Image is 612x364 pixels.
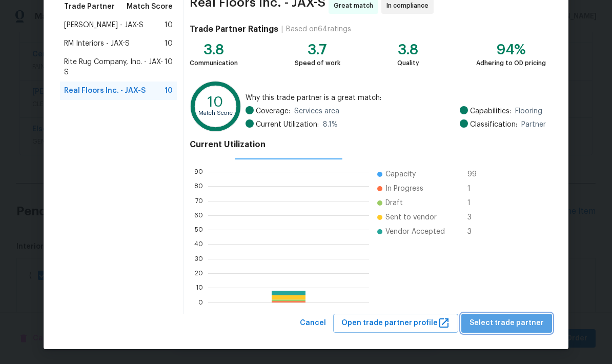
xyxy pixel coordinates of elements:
[208,95,223,109] text: 10
[385,198,403,208] span: Draft
[195,198,203,204] text: 70
[397,45,419,55] div: 3.8
[295,45,340,55] div: 3.7
[190,58,238,68] div: Communication
[476,45,546,55] div: 94%
[246,93,546,103] span: Why this trade partner is a great match:
[385,169,416,179] span: Capacity
[194,169,203,175] text: 90
[467,169,484,179] span: 99
[64,57,165,77] span: Rite Rug Company, Inc. - JAX-S
[194,241,203,248] text: 40
[294,106,339,116] span: Services area
[467,184,484,194] span: 1
[165,38,173,49] span: 10
[165,86,173,96] span: 10
[190,45,238,55] div: 3.8
[300,317,326,330] span: Cancel
[195,270,203,276] text: 20
[198,110,233,116] text: Match Score
[127,2,173,12] span: Match Score
[476,58,546,68] div: Adhering to OD pricing
[385,184,423,194] span: In Progress
[515,106,542,116] span: Flooring
[195,256,203,262] text: 30
[334,1,377,11] span: Great match
[385,212,437,223] span: Sent to vendor
[64,20,144,30] span: [PERSON_NAME] - JAX-S
[278,24,286,34] div: |
[64,86,146,96] span: Real Floors Inc. - JAX-S
[190,24,278,34] h4: Trade Partner Ratings
[470,119,517,130] span: Classification:
[385,227,445,237] span: Vendor Accepted
[521,119,546,130] span: Partner
[198,299,203,306] text: 0
[296,314,330,333] button: Cancel
[194,183,203,189] text: 80
[467,227,484,237] span: 3
[256,119,319,130] span: Current Utilization:
[470,106,511,116] span: Capabilities:
[190,139,546,150] h4: Current Utilization
[467,198,484,208] span: 1
[386,1,433,11] span: In compliance
[165,57,173,77] span: 10
[196,285,203,291] text: 10
[461,314,552,333] button: Select trade partner
[194,212,203,218] text: 60
[333,314,458,333] button: Open trade partner profile
[195,227,203,233] text: 50
[256,106,290,116] span: Coverage:
[470,317,544,330] span: Select trade partner
[165,20,173,30] span: 10
[323,119,338,130] span: 8.1 %
[467,212,484,223] span: 3
[64,2,115,12] span: Trade Partner
[64,38,130,49] span: RM Interiors - JAX-S
[397,58,419,68] div: Quality
[341,317,450,330] span: Open trade partner profile
[295,58,340,68] div: Speed of work
[286,24,351,34] div: Based on 64 ratings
